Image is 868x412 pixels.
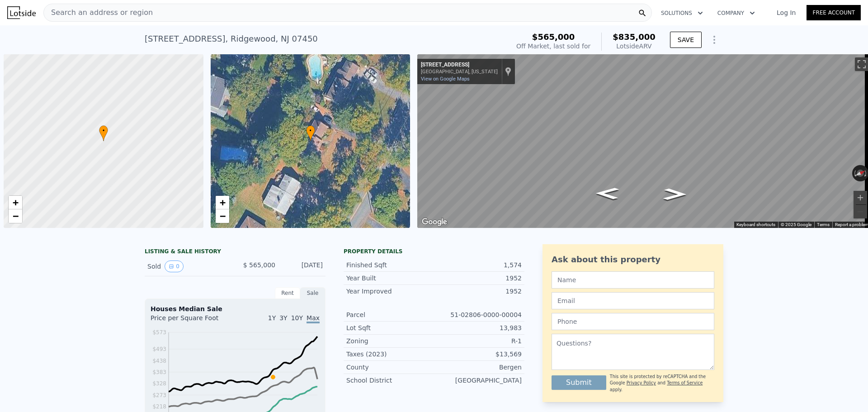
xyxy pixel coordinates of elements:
div: Sale [300,287,325,299]
div: Zoning [346,336,434,346]
button: Solutions [654,5,710,21]
div: Price per Square Foot [151,313,235,328]
div: • [99,125,108,141]
span: 1Y [268,314,276,322]
button: Show Options [705,31,723,49]
div: Off Market, last sold for [516,42,590,51]
div: School District [346,376,434,385]
div: Property details [344,248,524,255]
img: Lotside [7,6,36,19]
span: Max [307,314,320,323]
tspan: $573 [152,329,166,336]
div: LISTING & SALE HISTORY [145,248,325,257]
span: − [13,210,19,222]
div: Lotside ARV [613,42,656,51]
a: Terms of Service [667,380,703,385]
div: [GEOGRAPHIC_DATA], [US_STATE] [421,69,498,75]
a: Show location on map [505,66,511,76]
div: County [346,363,434,372]
a: View on Google Maps [421,76,470,82]
button: SAVE [670,32,702,48]
div: $13,569 [434,350,522,359]
div: Sold [147,260,228,272]
span: © 2025 Google [781,222,811,227]
div: [GEOGRAPHIC_DATA] [434,376,522,385]
input: Name [552,271,714,289]
button: Rotate counterclockwise [852,165,857,181]
div: Houses Median Sale [151,304,320,313]
a: Zoom in [9,196,22,209]
tspan: $383 [152,369,166,375]
img: Google [420,216,449,228]
div: Taxes (2023) [346,350,434,359]
a: Open this area in Google Maps (opens a new window) [420,216,449,228]
div: This site is protected by reCAPTCHA and the Google and apply. [610,374,714,393]
input: Email [552,292,714,309]
div: 1952 [434,274,522,283]
button: Zoom out [854,205,867,218]
span: 10Y [291,314,303,322]
span: Search an address or region [44,7,153,18]
span: + [219,197,225,208]
a: Zoom in [216,196,229,209]
div: Year Built [346,274,434,283]
path: Go Southwest, County Rd 69 [586,185,629,202]
span: $565,000 [532,32,575,42]
div: Finished Sqft [346,260,434,270]
span: + [13,197,19,208]
input: Phone [552,313,714,330]
div: • [306,125,315,141]
div: Year Improved [346,287,434,296]
div: 1,574 [434,260,522,270]
div: R-1 [434,336,522,346]
a: Terms [817,222,830,227]
div: Rent [275,287,300,299]
div: Ask about this property [552,253,714,266]
button: Company [710,5,762,21]
div: Lot Sqft [346,323,434,332]
a: Privacy Policy [627,380,656,385]
div: 13,983 [434,323,522,332]
div: Bergen [434,363,522,372]
div: 1952 [434,287,522,296]
a: Zoom out [9,209,22,223]
path: Go Northeast, County Rd 69 [654,186,697,203]
div: Parcel [346,310,434,319]
button: View historical data [165,260,184,272]
span: 3Y [279,314,287,322]
button: Submit [552,375,606,390]
span: • [306,127,315,135]
button: Zoom in [854,191,867,204]
tspan: $273 [152,392,166,398]
a: Log In [766,8,807,17]
span: $835,000 [613,32,656,42]
div: [DATE] [283,260,323,272]
span: − [219,210,225,222]
tspan: $438 [152,358,166,364]
a: Free Account [807,5,861,20]
div: [STREET_ADDRESS] [421,62,498,69]
button: Keyboard shortcuts [736,222,775,228]
span: $ 565,000 [243,261,275,269]
div: [STREET_ADDRESS] , Ridgewood , NJ 07450 [145,33,318,45]
tspan: $328 [152,380,166,387]
tspan: $218 [152,403,166,410]
tspan: $493 [152,346,166,352]
span: • [99,127,108,135]
div: 51-02806-0000-00004 [434,310,522,319]
a: Zoom out [216,209,229,223]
